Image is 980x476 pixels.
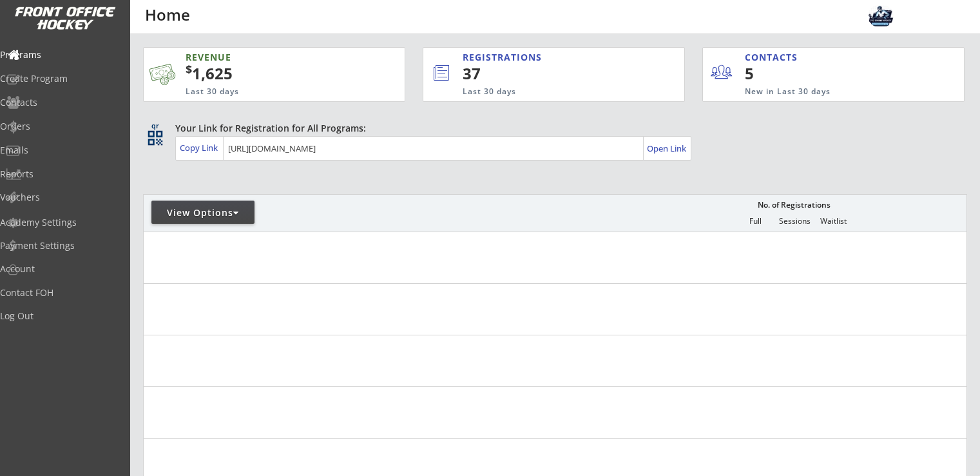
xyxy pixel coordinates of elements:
[186,63,364,84] div: 1,625
[175,122,927,135] div: Your Link for Registration for All Programs:
[186,86,343,97] div: Last 30 days
[180,142,220,154] div: Copy Link
[151,206,255,219] div: View Options
[146,128,165,148] button: qr_code
[647,143,687,154] div: Open Link
[647,139,687,157] a: Open Link
[186,51,343,64] div: REVENUE
[745,51,803,64] div: CONTACTS
[775,217,814,226] div: Sessions
[147,122,162,130] div: qr
[754,201,834,210] div: No. of Registrations
[736,217,774,226] div: Full
[745,86,904,97] div: New in Last 30 days
[463,63,641,84] div: 37
[463,86,631,97] div: Last 30 days
[814,217,852,226] div: Waitlist
[745,63,824,84] div: 5
[463,51,626,64] div: REGISTRATIONS
[186,61,192,77] sup: $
